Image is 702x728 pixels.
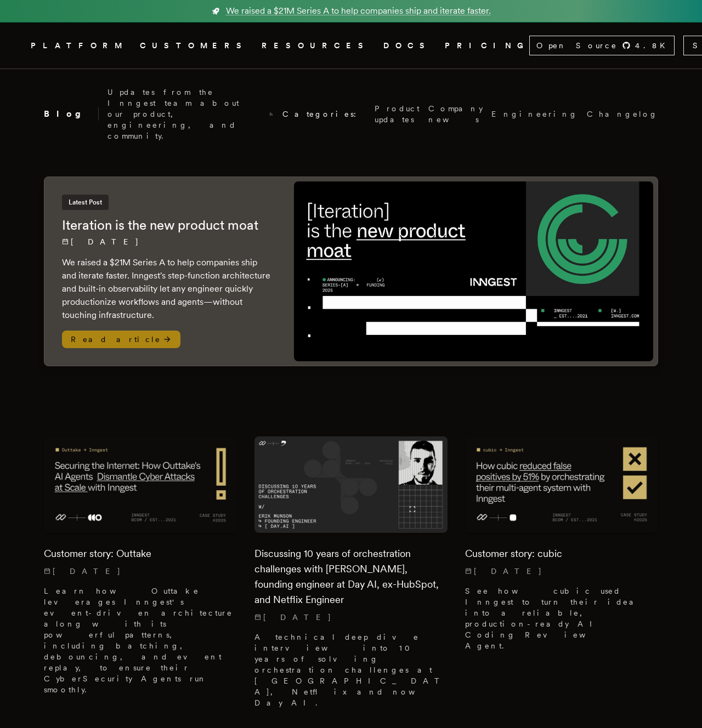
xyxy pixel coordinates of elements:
a: Featured image for Discussing 10 years of orchestration challenges with Erik Munson, founding eng... [254,436,448,717]
span: Categories: [282,109,366,120]
a: Product updates [375,103,420,125]
span: Read article [62,331,180,348]
span: We raised a $21M Series A to help companies ship and iterate faster. [226,4,491,18]
p: Updates from the Inngest team about our product, engineering, and community. [107,87,260,141]
img: Featured image for Discussing 10 years of orchestration challenges with Erik Munson, founding eng... [254,436,448,533]
a: PRICING [445,39,529,53]
img: Featured image for Customer story: cubic blog post [465,436,658,533]
h2: Blog [44,107,99,121]
img: Featured image for Iteration is the new product moat blog post [294,181,653,361]
p: [DATE] [44,566,237,577]
p: Learn how Outtake leverages Inngest's event-driven architecture along with its powerful patterns,... [44,585,237,695]
a: DOCS [383,39,432,53]
span: Open Source [536,40,618,51]
a: CUSTOMERS [140,39,248,53]
span: 4.8 K [635,40,672,51]
a: Featured image for Customer story: cubic blog postCustomer story: cubic[DATE] See how cubic used ... [465,436,658,660]
p: [DATE] [62,236,272,247]
h2: Customer story: cubic [465,546,658,561]
p: A technical deep dive interview into 10 years of solving orchestration challenges at [GEOGRAPHIC_... [254,632,448,708]
button: RESOURCES [262,39,370,53]
p: [DATE] [254,612,448,623]
a: Company news [428,103,483,125]
p: We raised a $21M Series A to help companies ship and iterate faster. Inngest's step-function arch... [62,256,272,322]
h2: Customer story: Outtake [44,546,237,561]
a: Changelog [587,109,658,120]
h2: Discussing 10 years of orchestration challenges with [PERSON_NAME], founding engineer at Day AI, ... [254,546,448,607]
h2: Iteration is the new product moat [62,217,272,234]
button: PLATFORM [31,39,127,53]
a: Latest PostIteration is the new product moat[DATE] We raised a $21M Series A to help companies sh... [44,177,658,366]
img: Featured image for Customer story: Outtake blog post [44,436,237,533]
p: See how cubic used Inngest to turn their idea into a reliable, production-ready AI Coding Review ... [465,585,658,651]
span: Latest Post [62,195,109,210]
p: [DATE] [465,566,658,577]
a: Featured image for Customer story: Outtake blog postCustomer story: Outtake[DATE] Learn how Outta... [44,436,237,704]
a: Engineering [491,109,578,120]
